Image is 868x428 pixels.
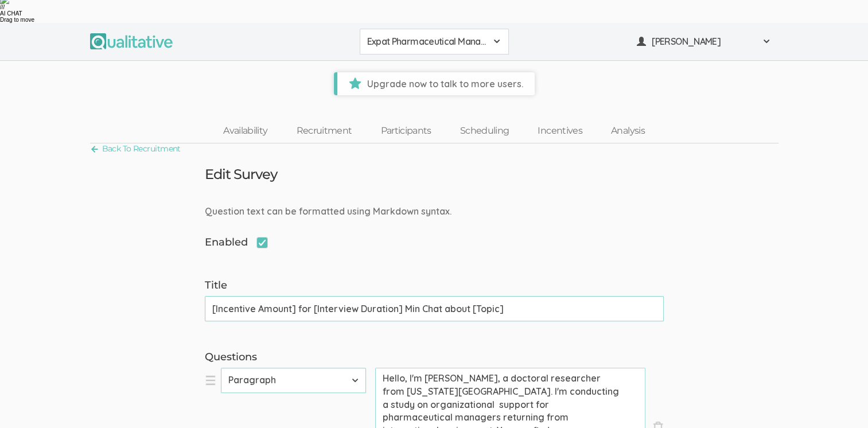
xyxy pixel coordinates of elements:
h3: Edit Survey [205,167,277,182]
label: Title [205,278,664,293]
a: Analysis [597,119,659,143]
button: Expat Pharmaceutical Managers [360,29,509,55]
iframe: Chat Widget [811,373,868,428]
a: Scheduling [446,119,524,143]
a: Back To Recruitment [90,141,181,157]
span: Enabled [205,235,268,250]
span: [PERSON_NAME] [652,35,755,48]
span: Expat Pharmaceutical Managers [367,35,486,48]
div: Question text can be formatted using Markdown syntax. [196,205,672,218]
img: Qualitative [90,33,173,49]
a: Incentives [523,119,597,143]
a: Recruitment [282,119,366,143]
label: Questions [205,350,664,365]
a: Availability [209,119,282,143]
button: [PERSON_NAME] [629,29,779,55]
a: Upgrade now to talk to more users. [334,72,535,95]
a: Participants [366,119,445,143]
span: Upgrade now to talk to more users. [337,72,535,95]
